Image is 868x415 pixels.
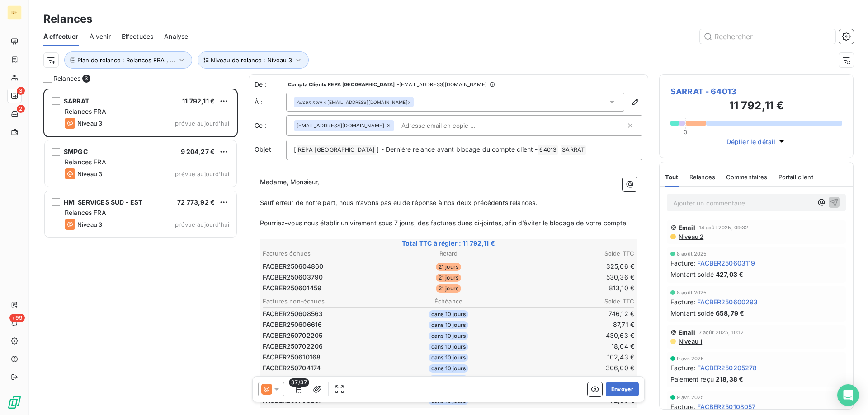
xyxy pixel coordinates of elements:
[77,221,102,228] span: Niveau 3
[677,395,704,400] span: 9 avr. 2025
[297,145,376,155] span: REPA [GEOGRAPHIC_DATA]
[211,56,292,64] span: Niveau de relance : Niveau 3
[181,148,215,155] span: 9 204,27 €
[17,105,25,113] span: 2
[7,5,22,20] div: RF
[670,308,714,318] span: Montant soldé
[670,297,695,307] span: Facture :
[670,402,695,411] span: Facture :
[511,331,635,340] td: 430,63 €
[511,352,635,362] td: 102,43 €
[436,263,461,271] span: 21 jours
[716,308,744,318] span: 658,79 €
[260,178,320,186] span: Madame, Monsieur,
[297,99,322,105] em: Aucun nom
[511,249,635,258] th: Solde TTC
[262,363,386,373] td: FACBER250704174
[65,209,106,216] span: Relances FRA
[684,128,687,135] span: 0
[436,284,461,293] span: 21 jours
[175,170,229,177] span: prévue aujourd’hui
[43,11,92,27] h3: Relances
[670,85,842,98] span: SARRAT - 64013
[262,320,386,330] td: FACBER250606616
[7,89,21,103] a: 3
[255,121,286,130] label: Cc :
[677,356,704,361] span: 9 avr. 2025
[429,310,468,318] span: dans 10 jours
[198,51,309,69] button: Niveau de relance : Niveau 3
[606,382,639,396] button: Envoyer
[511,309,635,319] td: 746,12 €
[17,87,25,95] span: 3
[7,395,22,410] img: Logo LeanPay
[511,363,635,373] td: 306,00 €
[511,297,635,306] th: Solde TTC
[670,258,695,268] span: Facture :
[670,363,695,373] span: Facture :
[262,341,386,351] td: FACBER250702206
[677,251,707,256] span: 8 août 2025
[538,145,558,155] span: 64013
[9,314,25,322] span: +99
[511,283,635,293] td: 813,10 €
[670,374,714,384] span: Paiement reçu
[398,119,502,132] input: Adresse email en copie ...
[64,198,142,206] span: HMI SERVICES SUD - EST
[255,80,286,89] span: De :
[263,284,321,293] span: FACBER250601459
[716,374,743,384] span: 218,38 €
[679,224,695,231] span: Email
[262,297,386,306] th: Factures non-échues
[679,329,695,336] span: Email
[700,29,835,44] input: Rechercher
[697,363,757,373] span: FACBER250205278
[429,375,468,383] span: dans 10 jours
[164,32,188,41] span: Analyse
[297,99,411,105] div: <[EMAIL_ADDRESS][DOMAIN_NAME]>
[511,272,635,282] td: 530,36 €
[262,352,386,362] td: FACBER250610168
[53,74,80,83] span: Relances
[689,173,715,181] span: Relances
[175,120,229,127] span: prévue aujourd’hui
[64,97,89,105] span: SARRAT
[387,297,510,306] th: Échéance
[429,364,468,373] span: dans 10 jours
[255,98,286,107] label: À :
[82,75,90,83] span: 3
[262,309,386,319] td: FACBER250608563
[397,82,487,87] span: - [EMAIL_ADDRESS][DOMAIN_NAME]
[262,249,386,258] th: Factures échues
[511,261,635,271] td: 325,66 €
[64,51,192,69] button: Plan de relance : Relances FRA , ...
[716,270,743,279] span: 427,03 €
[561,145,586,155] span: SARRAT
[697,402,755,411] span: FACBER250108057
[699,330,744,335] span: 7 août 2025, 10:12
[288,82,395,87] span: Compta Clients REPA [GEOGRAPHIC_DATA]
[837,384,859,406] div: Open Intercom Messenger
[665,173,679,181] span: Tout
[260,199,537,206] span: Sauf erreur de notre part, nous n’avons pas eu de réponse à nos deux précédents relances.
[64,148,88,155] span: SMPGC
[77,120,102,127] span: Niveau 3
[726,173,768,181] span: Commentaires
[77,170,102,177] span: Niveau 3
[429,321,468,329] span: dans 10 jours
[263,273,323,282] span: FACBER250603790
[511,320,635,330] td: 87,71 €
[294,145,296,153] span: [
[262,374,386,384] td: FACBER250608562
[670,270,714,279] span: Montant soldé
[177,198,215,206] span: 72 773,92 €
[678,338,702,345] span: Niveau 1
[429,354,468,362] span: dans 10 jours
[90,32,111,41] span: À venir
[429,343,468,351] span: dans 10 jours
[7,107,21,121] a: 2
[261,239,636,248] span: Total TTC à régler : 11 792,11 €
[436,274,461,282] span: 21 jours
[724,136,789,147] button: Déplier le détail
[726,137,776,146] span: Déplier le détail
